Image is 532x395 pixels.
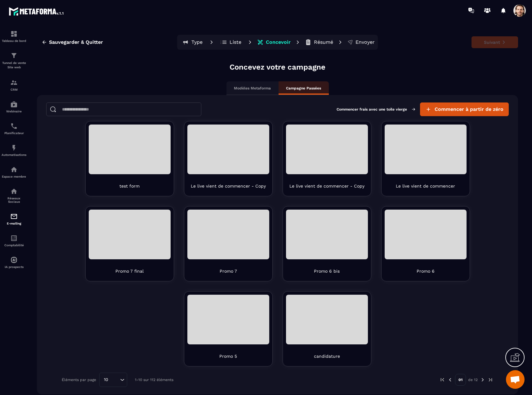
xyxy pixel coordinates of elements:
[178,36,206,48] button: Type
[10,234,18,242] img: accountant
[10,144,18,152] img: automations
[2,161,26,183] a: automationsautomationsEspace membre
[191,39,203,45] p: Type
[420,102,509,116] button: Commencer à partir de zéro
[2,265,26,269] p: IA prospects
[135,378,173,382] p: 1-10 sur 112 éléments
[119,183,140,189] p: test form
[102,376,110,383] span: 10
[10,52,18,59] img: formation
[10,213,18,220] img: email
[2,208,26,230] a: emailemailE-mailing
[2,96,26,118] a: automationsautomationsWebinaire
[355,39,375,45] p: Envoyer
[506,370,525,389] a: Mở cuộc trò chuyện
[2,74,26,96] a: formationformationCRM
[2,47,26,74] a: formationformationTunnel de vente Site web
[314,268,340,274] p: Promo 6 bis
[115,268,144,274] p: Promo 7 final
[62,378,96,382] p: Éléments par page
[2,175,26,178] p: Espace membre
[110,376,118,383] input: Search for option
[440,377,445,383] img: prev
[2,88,26,91] p: CRM
[10,122,18,130] img: scheduler
[346,36,377,48] button: Envoyer
[2,139,26,161] a: automationsautomationsAutomatisations
[2,153,26,157] p: Automatisations
[2,222,26,225] p: E-mailing
[9,6,65,17] img: logo
[337,107,415,111] p: Commencer frais avec une toile vierge
[230,39,241,45] p: Liste
[49,39,103,45] span: Sauvegarder & Quitter
[230,62,325,72] p: Concevez votre campagne
[10,101,18,108] img: automations
[219,353,237,359] p: Promo 5
[191,183,266,189] p: Le live vient de commencer - Copy
[2,230,26,252] a: accountantaccountantComptabilité
[99,373,127,387] div: Search for option
[2,25,26,47] a: formationformationTableau de bord
[266,39,291,45] p: Concevoir
[10,166,18,173] img: automations
[417,268,435,274] p: Promo 6
[2,183,26,208] a: social-networksocial-networkRéseaux Sociaux
[468,377,478,382] p: de 12
[10,79,18,86] img: formation
[10,30,18,38] img: formation
[480,377,485,383] img: next
[314,353,340,359] p: candidature
[396,183,455,189] p: Le live vient de commencer
[314,39,333,45] p: Résumé
[255,36,293,48] button: Concevoir
[217,36,245,48] button: Liste
[37,37,108,48] button: Sauvegarder & Quitter
[488,377,493,383] img: next
[447,377,453,383] img: prev
[234,86,271,91] p: Modèles Metaforma
[10,256,18,264] img: automations
[435,106,503,112] span: Commencer à partir de zéro
[2,118,26,139] a: schedulerschedulerPlanificateur
[2,243,26,247] p: Comptabilité
[303,36,335,48] button: Résumé
[220,268,237,274] p: Promo 7
[2,197,26,203] p: Réseaux Sociaux
[455,374,466,386] p: 01
[2,61,26,70] p: Tunnel de vente Site web
[10,188,18,195] img: social-network
[2,39,26,43] p: Tableau de bord
[2,131,26,135] p: Planificateur
[2,110,26,113] p: Webinaire
[289,183,364,189] p: Le live vient de commencer - Copy
[286,86,321,91] p: Campagne Passées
